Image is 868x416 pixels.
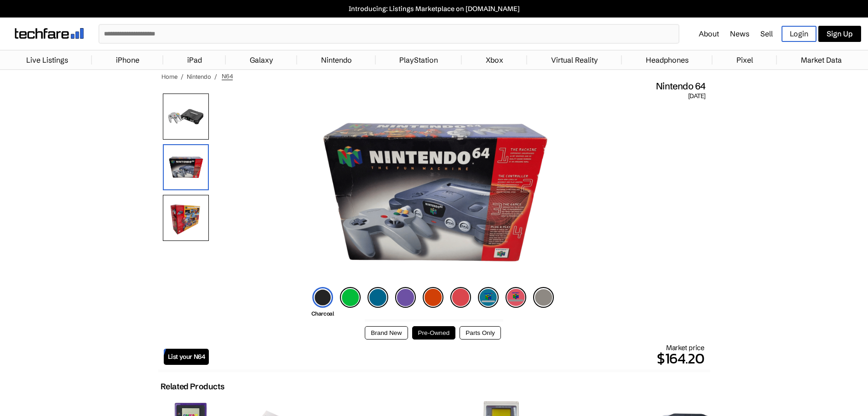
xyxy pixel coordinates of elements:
[316,51,356,69] a: Nintendo
[181,73,184,80] span: /
[222,72,233,80] span: N64
[163,94,209,140] img: Nintendo 64
[319,100,549,285] img: Nintendo 64
[15,28,84,39] img: techfare logo
[546,51,603,69] a: Virtual Reality
[161,381,224,392] h2: Related Products
[183,51,207,69] a: iPad
[161,73,178,80] a: Home
[760,29,773,38] a: Sell
[478,287,499,308] img: funtastic-clear-white-blue-icon
[187,73,211,80] a: Nintendo
[209,343,704,369] div: Market price
[423,287,443,308] img: funtastic-fire-orange-icon
[796,51,846,69] a: Market Data
[395,51,443,69] a: PlayStation
[460,326,500,340] button: Parts Only
[209,347,704,369] p: $164.20
[164,349,209,365] a: List your N64
[312,287,333,308] img: charcoal-icon
[533,287,554,308] img: funtastic-clear-black-icon
[699,29,719,38] a: About
[395,287,416,308] img: funtastic-grape-purple-icon
[340,287,361,308] img: funtastic-jungle-green-icon
[5,5,863,13] a: Introducing: Listings Marketplace on [DOMAIN_NAME]
[311,310,334,317] span: Charcoal
[818,26,861,42] a: Sign Up
[506,287,526,308] img: funtastic-clear-white-red-icon
[163,144,209,190] img: Box
[365,326,408,340] button: Brand New
[368,287,388,308] img: funtastic-ice-blue-icon
[450,287,471,308] img: funtastic-watermelon-red-icon
[641,51,693,69] a: Headphones
[412,326,456,340] button: Pre-Owned
[22,51,73,69] a: Live Listings
[168,353,205,361] span: List your N64
[214,73,217,80] span: /
[730,29,749,38] a: News
[782,26,816,42] a: Login
[688,92,705,100] span: [DATE]
[656,80,705,92] span: Nintendo 64
[732,51,758,69] a: Pixel
[245,51,278,69] a: Galaxy
[163,195,209,241] img: Box2
[111,51,144,69] a: iPhone
[481,51,508,69] a: Xbox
